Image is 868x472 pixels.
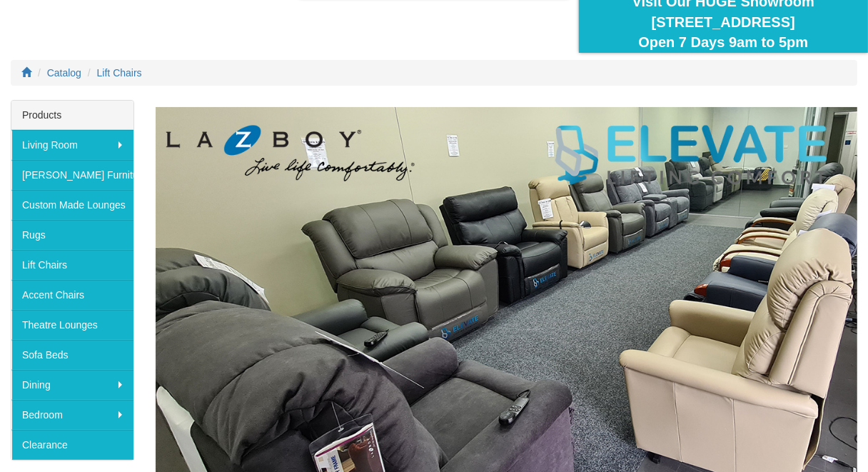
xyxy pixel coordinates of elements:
a: Clearance [11,430,133,460]
a: Living Room [11,130,133,160]
a: Dining [11,370,133,400]
a: [PERSON_NAME] Furniture [11,160,133,190]
a: Catalog [47,67,81,79]
a: Bedroom [11,400,133,430]
a: Rugs [11,220,133,250]
a: Sofa Beds [11,340,133,370]
a: Accent Chairs [11,280,133,310]
a: Lift Chairs [97,67,142,79]
a: Custom Made Lounges [11,190,133,220]
a: Lift Chairs [11,250,133,280]
div: Products [11,101,133,130]
a: Theatre Lounges [11,310,133,340]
